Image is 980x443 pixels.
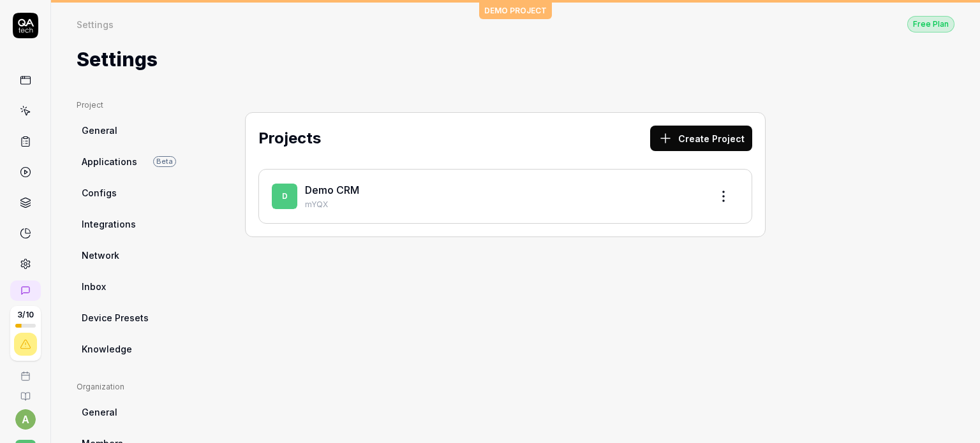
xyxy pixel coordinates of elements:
[15,409,36,430] button: a
[258,127,321,150] h2: Projects
[82,124,117,137] span: General
[5,361,45,381] a: Book a call with us
[77,150,199,173] a: ApplicationsBeta
[907,15,954,33] button: Free Plan
[82,342,132,356] span: Knowledge
[82,249,119,262] span: Network
[82,155,137,168] span: Applications
[77,337,199,361] a: Knowledge
[77,18,114,31] div: Settings
[77,400,199,424] a: General
[305,199,701,210] p: mYQX
[77,181,199,205] a: Configs
[82,217,136,231] span: Integrations
[77,275,199,298] a: Inbox
[5,381,45,402] a: Documentation
[82,311,149,324] span: Device Presets
[17,311,34,319] span: 3 / 10
[77,212,199,236] a: Integrations
[77,45,158,74] h1: Settings
[77,306,199,330] a: Device Presets
[82,280,106,293] span: Inbox
[305,184,359,196] a: Demo CRM
[272,184,297,209] span: D
[10,280,41,301] a: New conversation
[153,156,176,167] span: Beta
[650,126,752,151] button: Create Project
[77,99,199,111] div: Project
[77,381,199,393] div: Organization
[77,243,199,267] a: Network
[82,186,117,200] span: Configs
[77,119,199,142] a: General
[82,405,117,419] span: General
